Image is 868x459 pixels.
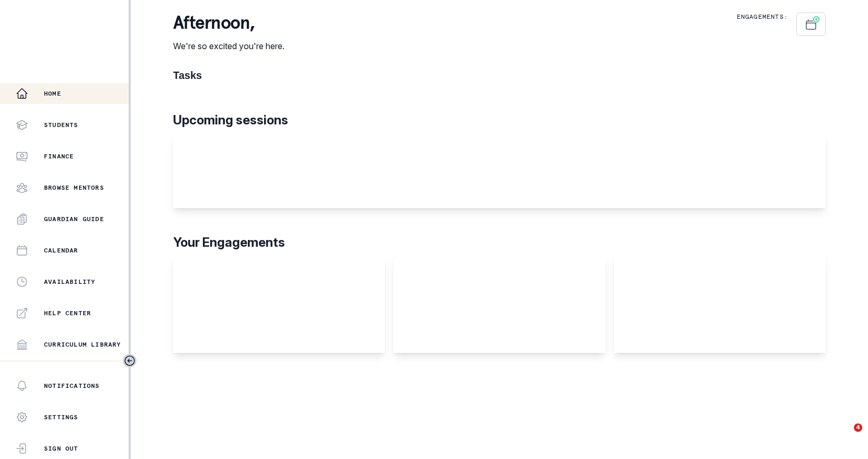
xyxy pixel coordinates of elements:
p: Availability [44,278,95,286]
p: Notifications [44,382,100,390]
p: Students [44,121,78,129]
p: Guardian Guide [44,215,104,223]
button: Schedule Sessions [796,13,826,36]
p: We're so excited you're here. [173,40,284,52]
p: afternoon , [173,13,284,33]
p: Finance [44,152,74,160]
p: Sign Out [44,444,78,453]
p: Settings [44,413,78,421]
p: Home [44,89,61,98]
p: Your Engagements [173,233,826,252]
p: Browse Mentors [44,183,104,192]
p: Help Center [44,309,91,317]
button: Toggle sidebar [123,354,136,368]
span: 4 [854,423,862,432]
h1: Tasks [173,69,826,82]
p: Curriculum Library [44,340,121,349]
p: Calendar [44,246,78,255]
p: Engagements: [737,13,788,21]
iframe: Intercom live chat [832,423,858,449]
p: Upcoming sessions [173,111,826,130]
